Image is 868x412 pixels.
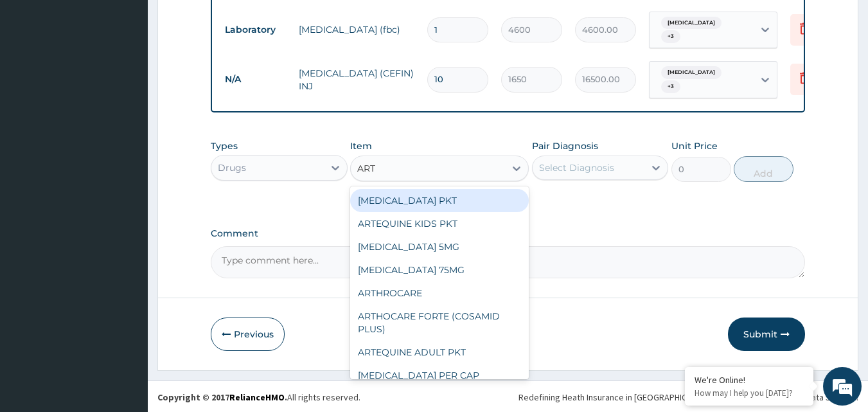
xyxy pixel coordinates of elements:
textarea: Type your message and hit 'Enter' [6,275,245,320]
span: + 3 [661,30,680,43]
div: [MEDICAL_DATA] PER CAP [350,364,529,387]
td: [MEDICAL_DATA] (CEFIN) INJ [292,60,421,99]
div: Redefining Heath Insurance in [GEOGRAPHIC_DATA] using Telemedicine and Data Science! [518,391,858,404]
button: Previous [211,318,285,351]
div: ARTEQUINE KIDS PKT [350,212,529,235]
td: Laboratory [218,18,292,42]
span: [MEDICAL_DATA] [661,66,722,79]
td: [MEDICAL_DATA] (fbc) [292,17,421,42]
div: ARTHOCARE FORTE (COSAMID PLUS) [350,305,529,341]
label: Item [350,139,372,152]
span: + 3 [661,80,680,93]
div: We're Online! [695,374,804,386]
span: We're online! [75,124,177,254]
label: Comment [211,228,806,239]
p: How may I help you today? [695,388,804,399]
span: [MEDICAL_DATA] [661,17,722,30]
label: Types [211,141,238,152]
div: Minimize live chat window [211,6,242,37]
button: Add [734,156,793,182]
div: Select Diagnosis [539,161,614,174]
div: [MEDICAL_DATA] 75MG [350,258,529,282]
td: N/A [218,67,292,91]
label: Unit Price [671,139,718,152]
div: Drugs [218,161,246,174]
div: [MEDICAL_DATA] 5MG [350,235,529,258]
button: Submit [728,318,805,351]
strong: Copyright © 2017 . [157,391,287,403]
label: Pair Diagnosis [532,139,598,152]
div: ARTEQUINE ADULT PKT [350,341,529,364]
img: d_794563401_company_1708531726252_794563401 [24,64,52,96]
a: RelianceHMO [229,391,285,403]
div: ARTHROCARE [350,282,529,305]
div: Chat with us now [67,72,216,89]
div: [MEDICAL_DATA] PKT [350,189,529,212]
